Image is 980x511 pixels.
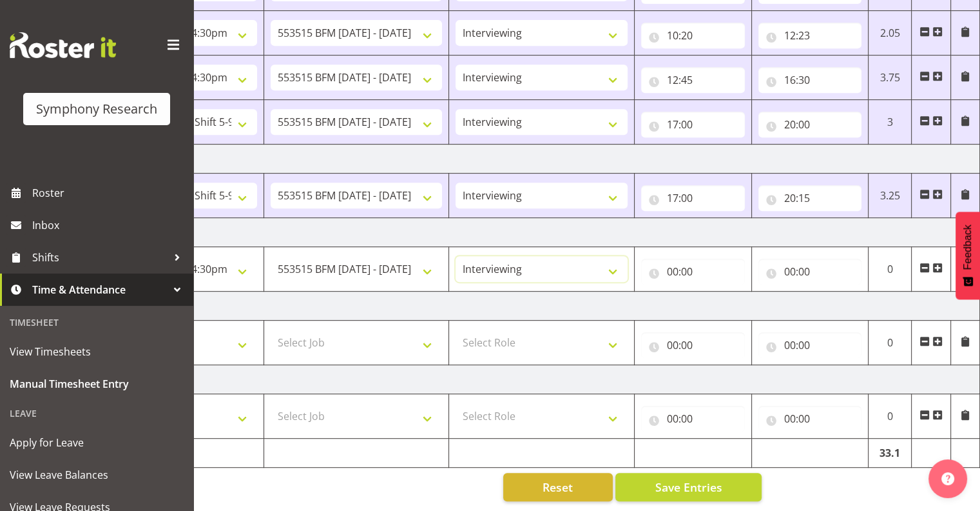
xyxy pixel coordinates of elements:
td: 33.1 [869,439,912,468]
div: Symphony Research [36,99,157,119]
div: Timesheet [3,309,190,336]
input: Click to select... [758,23,862,48]
span: Manual Timesheet Entry [10,374,184,394]
input: Click to select... [641,332,745,358]
span: Save Entries [655,479,722,496]
img: Rosterit website logo [10,32,116,58]
input: Click to select... [758,185,862,211]
td: [DATE] [79,365,980,394]
span: Reset [543,479,573,496]
a: View Timesheets [3,336,190,368]
td: 0 [869,247,912,292]
span: Roster [32,183,187,203]
input: Click to select... [641,259,745,285]
a: Apply for Leave [3,426,190,459]
td: 0 [869,321,912,365]
button: Feedback - Show survey [956,212,980,299]
input: Click to select... [758,406,862,432]
span: View Timesheets [10,342,184,361]
input: Click to select... [758,259,862,285]
span: Shifts [32,248,168,267]
span: Feedback [962,225,974,270]
div: Leave [3,400,190,426]
span: Time & Attendance [32,280,168,299]
img: help-xxl-2.png [941,472,954,485]
td: [DATE] [79,145,980,174]
input: Click to select... [641,185,745,211]
input: Click to select... [641,112,745,137]
input: Click to select... [641,406,745,432]
a: View Leave Balances [3,459,190,491]
span: Inbox [32,215,187,235]
td: 3.25 [869,174,912,218]
span: Apply for Leave [10,433,184,452]
td: 3 [869,100,912,145]
td: 0 [869,394,912,439]
input: Click to select... [641,67,745,93]
td: 2.05 [869,11,912,55]
span: View Leave Balances [10,465,184,485]
button: Reset [503,473,613,501]
td: [DATE] [79,218,980,247]
input: Click to select... [758,67,862,93]
a: Manual Timesheet Entry [3,368,190,400]
td: 3.75 [869,55,912,100]
input: Click to select... [641,23,745,48]
td: [DATE] [79,292,980,321]
button: Save Entries [615,473,762,501]
input: Click to select... [758,112,862,137]
input: Click to select... [758,332,862,358]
